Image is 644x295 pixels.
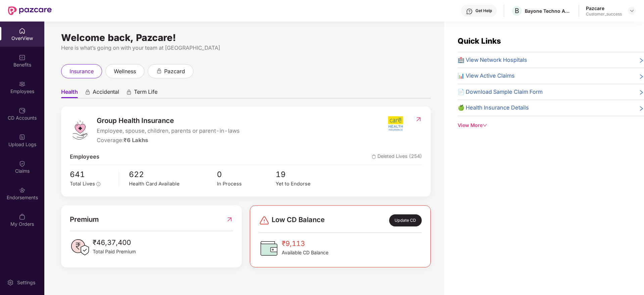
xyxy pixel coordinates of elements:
[19,160,26,167] img: svg+xml;base64,PHN2ZyBpZD0iQ2xhaW0iIHhtbG5zPSJodHRwOi8vd3d3LnczLm9yZy8yMDAwL3N2ZyIgd2lkdGg9IjIwIi...
[97,127,240,135] span: Employee, spouse, children, parents or parent-in-laws
[8,6,52,15] img: New Pazcare Logo
[458,56,527,65] span: 🏥 View Network Hospitals
[282,249,328,256] span: Available CD Balance
[19,187,26,194] img: svg+xml;base64,PHN2ZyBpZD0iRW5kb3JzZW1lbnRzIiB4bWxucz0iaHR0cDovL3d3dy53My5vcmcvMjAwMC9zdmciIHdpZH...
[129,180,217,188] div: Health Card Available
[124,137,148,143] span: ₹6 Lakhs
[458,103,529,112] span: 🍏 Health Insurance Details
[639,57,644,65] span: right
[482,123,487,128] span: down
[134,88,157,98] span: Term Life
[639,89,644,96] span: right
[586,5,622,11] div: Pazcare
[639,105,644,112] span: right
[372,153,422,161] span: Deleted Lives (254)
[164,67,185,76] span: pazcard
[415,116,422,123] img: RedirectIcon
[475,8,492,13] div: Get Help
[372,155,376,159] img: deleteIcon
[114,67,136,76] span: wellness
[129,168,217,180] span: 622
[96,182,100,186] span: info-circle
[19,107,26,114] img: svg+xml;base64,PHN2ZyBpZD0iQ0RfQWNjb3VudHMiIGRhdGEtbmFtZT0iQ0QgQWNjb3VudHMiIHhtbG5zPSJodHRwOi8vd3...
[282,238,328,249] span: ₹9,113
[19,134,26,140] img: svg+xml;base64,PHN2ZyBpZD0iVXBsb2FkX0xvZ3MiIGRhdGEtbmFtZT0iVXBsb2FkIExvZ3MiIHhtbG5zPSJodHRwOi8vd3...
[458,72,515,80] span: 📊 View Active Claims
[389,214,422,226] div: Update CD
[19,54,26,61] img: svg+xml;base64,PHN2ZyBpZD0iQmVuZWZpdHMiIHhtbG5zPSJodHRwOi8vd3d3LnczLm9yZy8yMDAwL3N2ZyIgd2lkdGg9Ij...
[639,73,644,80] span: right
[276,168,334,180] span: 19
[93,88,119,98] span: Accidental
[70,120,90,140] img: logo
[259,215,270,226] img: svg+xml;base64,PHN2ZyBpZD0iRGFuZ2VyLTMyeDMyIiB4bWxucz0iaHR0cDovL3d3dy53My5vcmcvMjAwMC9zdmciIHdpZH...
[466,8,473,15] img: svg+xml;base64,PHN2ZyBpZD0iSGVscC0zMngzMiIgeG1sbnM9Imh0dHA6Ly93d3cudzMub3JnLzIwMDAvc3ZnIiB3aWR0aD...
[217,168,276,180] span: 0
[458,122,644,129] div: View More
[7,279,14,286] img: svg+xml;base64,PHN2ZyBpZD0iU2V0dGluZy0yMHgyMCIgeG1sbnM9Imh0dHA6Ly93d3cudzMub3JnLzIwMDAvc3ZnIiB3aW...
[61,35,431,40] div: Welcome back, Pazcare!
[93,248,136,255] span: Total Paid Premium
[93,237,136,248] span: ₹46,37,400
[217,180,276,188] div: In Process
[458,88,543,96] span: 📄 Download Sample Claim Form
[19,81,26,87] img: svg+xml;base64,PHN2ZyBpZD0iRW1wbG95ZWVzIiB4bWxucz0iaHR0cDovL3d3dy53My5vcmcvMjAwMC9zdmciIHdpZHRoPS...
[97,115,240,126] span: Group Health Insurance
[85,89,91,95] div: animation
[70,153,99,161] span: Employees
[525,8,572,14] div: Bayone Techno Advisors Private Limited
[70,168,114,180] span: 641
[276,180,334,188] div: Yet to Endorse
[61,88,78,98] span: Health
[15,279,37,286] div: Settings
[61,44,431,52] div: Here is what’s going on with your team at [GEOGRAPHIC_DATA]
[70,237,90,257] img: PaidPremiumIcon
[259,238,279,258] img: CDBalanceIcon
[126,89,132,95] div: animation
[19,213,26,220] img: svg+xml;base64,PHN2ZyBpZD0iTXlfT3JkZXJzIiBkYXRhLW5hbWU9Ik15IE9yZGVycyIgeG1sbnM9Imh0dHA6Ly93d3cudz...
[97,136,240,145] div: Coverage:
[70,67,94,76] span: insurance
[70,214,99,225] span: Premium
[629,8,635,13] img: svg+xml;base64,PHN2ZyBpZD0iRHJvcGRvd24tMzJ4MzIiIHhtbG5zPSJodHRwOi8vd3d3LnczLm9yZy8yMDAwL3N2ZyIgd2...
[272,214,325,226] span: Low CD Balance
[156,68,162,74] div: animation
[586,11,622,17] div: Customer_success
[226,214,233,225] img: RedirectIcon
[383,115,408,132] img: insurerIcon
[19,28,26,34] img: svg+xml;base64,PHN2ZyBpZD0iSG9tZSIgeG1sbnM9Imh0dHA6Ly93d3cudzMub3JnLzIwMDAvc3ZnIiB3aWR0aD0iMjAiIG...
[458,36,501,45] span: Quick Links
[515,7,519,15] span: B
[70,181,95,187] span: Total Lives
